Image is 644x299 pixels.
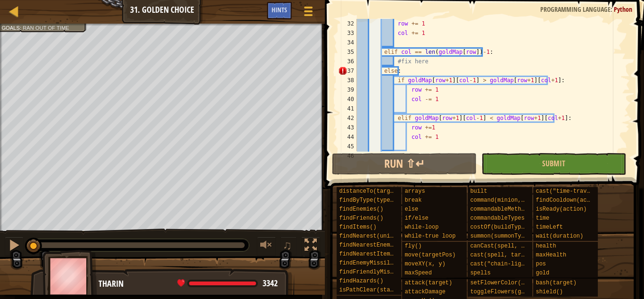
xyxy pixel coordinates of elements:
[536,215,549,222] span: time
[99,278,285,290] div: Tharin
[338,57,357,66] div: 36
[338,142,357,151] div: 45
[470,270,490,276] span: spells
[470,233,531,239] span: summon(summonType)
[338,85,357,94] div: 39
[536,270,549,276] span: gold
[405,224,438,231] span: while-loop
[470,261,575,267] span: cast("chain-lightning", target)
[338,47,357,57] div: 35
[338,151,357,161] div: 46
[301,237,320,256] button: Toggle fullscreen
[297,2,320,24] button: Show game menu
[470,188,487,195] span: built
[470,206,531,213] span: commandableMethods
[339,188,400,195] span: distanceTo(target)
[338,94,357,104] div: 40
[339,233,400,239] span: findNearest(units)
[470,252,535,258] span: cast(spell, target)
[339,206,383,213] span: findEnemies()
[614,5,632,14] span: Python
[470,197,589,204] span: command(minion, method, arg1, arg2)
[405,289,445,295] span: attackDamage
[470,215,524,222] span: commandableTypes
[338,113,357,123] div: 42
[405,206,418,213] span: else
[339,242,400,248] span: findNearestEnemy()
[611,5,614,14] span: :
[281,237,297,256] button: ♫
[339,251,396,257] span: findNearestItem()
[339,215,383,222] span: findFriends()
[339,269,413,275] span: findFriendlyMissiles()
[332,153,477,175] button: Run ⇧↵
[405,280,452,286] span: attack(target)
[339,224,376,231] span: findItems()
[536,243,556,249] span: health
[405,215,428,222] span: if/else
[405,252,455,258] span: move(targetPos)
[405,188,425,195] span: arrays
[338,104,357,113] div: 41
[405,197,421,204] span: break
[470,243,545,249] span: canCast(spell, target)
[536,224,563,231] span: timeLeft
[338,123,357,132] div: 43
[536,233,583,239] span: wait(duration)
[536,252,566,258] span: maxHealth
[177,279,278,288] div: health: 3342 / 3342
[339,278,383,284] span: findHazards()
[339,260,404,266] span: findEnemyMissiles()
[20,25,23,31] span: :
[339,287,417,293] span: isPathClear(start, end)
[540,5,611,14] span: Programming language
[536,261,546,267] span: pos
[338,132,357,142] div: 44
[536,188,627,195] span: cast("time-travel", target)
[272,5,287,14] span: Hints
[405,243,421,249] span: fly()
[5,237,24,256] button: Ctrl + P: Pause
[470,224,528,231] span: costOf(buildType)
[470,289,535,295] span: toggleFlowers(grow)
[257,237,276,256] button: Adjust volume
[405,270,432,276] span: maxSpeed
[470,280,541,286] span: setFlowerColor(color)
[536,197,603,204] span: findCooldown(action)
[338,66,357,76] div: 37
[338,19,357,28] div: 32
[536,206,586,213] span: isReady(action)
[23,25,69,31] span: Ran out of time
[282,238,292,252] span: ♫
[338,28,357,38] div: 33
[405,261,445,267] span: moveXY(x, y)
[338,76,357,85] div: 38
[1,25,20,31] span: Goals
[405,233,455,239] span: while-true loop
[338,38,357,47] div: 34
[481,153,626,175] button: Submit
[542,158,565,169] span: Submit
[263,277,278,289] span: 3342
[536,280,576,286] span: bash(target)
[536,289,563,295] span: shield()
[339,197,417,204] span: findByType(type, units)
